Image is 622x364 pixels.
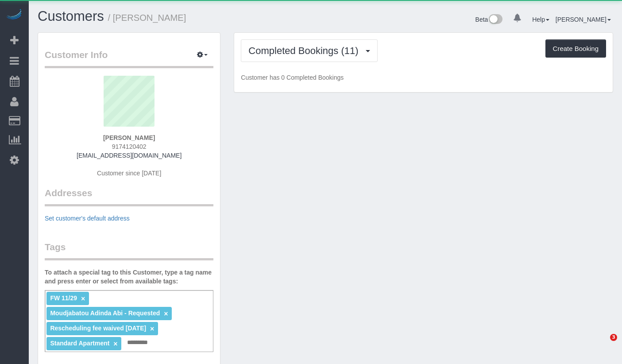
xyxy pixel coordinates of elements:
[45,48,213,68] legend: Customer Info
[45,240,213,260] legend: Tags
[532,16,549,23] a: Help
[108,13,186,23] small: / [PERSON_NAME]
[241,39,377,62] button: Completed Bookings (11)
[103,134,155,141] strong: [PERSON_NAME]
[112,143,147,150] span: 9174120402
[150,325,154,333] a: ×
[248,45,363,56] span: Completed Bookings (11)
[5,9,23,21] img: Automaid Logo
[50,325,146,332] span: Rescheduling fee waived [DATE]
[113,340,117,348] a: ×
[545,39,606,58] button: Create Booking
[45,215,130,222] a: Set customer's default address
[50,310,160,317] span: Moudjabatou Adinda Abi - Requested
[50,294,77,302] span: FW 11/29
[97,170,161,177] span: Customer since [DATE]
[45,268,213,286] label: To attach a special tag to this Customer, type a tag name and press enter or select from availabl...
[81,295,85,302] a: ×
[50,340,109,347] span: Standard Apartment
[77,152,182,159] a: [EMAIL_ADDRESS][DOMAIN_NAME]
[488,14,502,26] img: New interface
[610,334,617,341] span: 3
[164,310,168,318] a: ×
[38,8,104,24] a: Customers
[241,73,606,82] p: Customer has 0 Completed Bookings
[475,16,503,23] a: Beta
[592,334,613,355] iframe: Intercom live chat
[556,16,611,23] a: [PERSON_NAME]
